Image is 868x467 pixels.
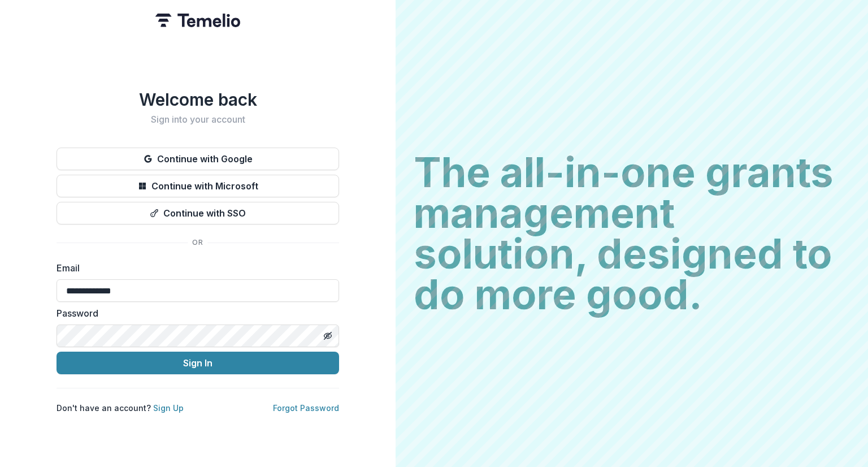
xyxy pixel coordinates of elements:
[153,403,184,413] a: Sign Up
[57,402,184,414] p: Don't have an account?
[57,89,339,110] h1: Welcome back
[155,14,240,27] img: Temelio
[57,261,332,275] label: Email
[57,306,332,320] label: Password
[57,352,339,374] button: Sign In
[57,202,339,224] button: Continue with SSO
[57,114,339,125] h2: Sign into your account
[273,403,339,413] a: Forgot Password
[319,327,337,345] button: Toggle password visibility
[57,175,339,197] button: Continue with Microsoft
[57,148,339,170] button: Continue with Google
